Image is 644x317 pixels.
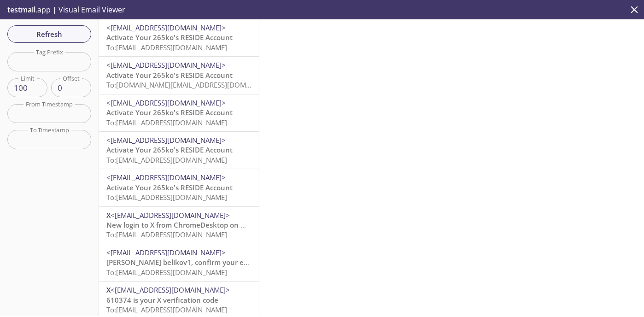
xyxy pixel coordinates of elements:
span: Refresh [15,28,84,40]
div: <[EMAIL_ADDRESS][DOMAIN_NAME]>Activate Your 265ko's RESIDE AccountTo:[EMAIL_ADDRESS][DOMAIN_NAME] [99,132,259,169]
div: <[EMAIL_ADDRESS][DOMAIN_NAME]>Activate Your 265ko's RESIDE AccountTo:[DOMAIN_NAME][EMAIL_ADDRESS]... [99,57,259,94]
span: Activate Your 265ko's RESIDE Account [106,145,233,154]
span: X [106,285,111,294]
span: testmail [7,5,35,15]
span: To: [EMAIL_ADDRESS][DOMAIN_NAME] [106,155,227,164]
span: <[EMAIL_ADDRESS][DOMAIN_NAME]> [106,248,226,257]
span: To: [EMAIL_ADDRESS][DOMAIN_NAME] [106,118,227,127]
span: [PERSON_NAME] belikov1, confirm your email address to access all of X’s features [106,258,376,267]
div: <[EMAIL_ADDRESS][DOMAIN_NAME]>Activate Your 265ko's RESIDE AccountTo:[EMAIL_ADDRESS][DOMAIN_NAME] [99,169,259,206]
div: <[EMAIL_ADDRESS][DOMAIN_NAME]>Activate Your 265ko's RESIDE AccountTo:[EMAIL_ADDRESS][DOMAIN_NAME] [99,19,259,56]
span: <[EMAIL_ADDRESS][DOMAIN_NAME]> [106,135,226,145]
button: Refresh [7,25,91,43]
span: <[EMAIL_ADDRESS][DOMAIN_NAME]> [111,285,230,294]
span: To: [EMAIL_ADDRESS][DOMAIN_NAME] [106,268,227,277]
div: X<[EMAIL_ADDRESS][DOMAIN_NAME]>New login to X from ChromeDesktop on MacTo:[EMAIL_ADDRESS][DOMAIN_... [99,207,259,244]
span: To: [DOMAIN_NAME][EMAIL_ADDRESS][DOMAIN_NAME] [106,80,281,89]
span: <[EMAIL_ADDRESS][DOMAIN_NAME]> [106,98,226,107]
span: To: [EMAIL_ADDRESS][DOMAIN_NAME] [106,230,227,239]
span: <[EMAIL_ADDRESS][DOMAIN_NAME]> [111,211,230,220]
span: Activate Your 265ko's RESIDE Account [106,183,233,192]
span: To: [EMAIL_ADDRESS][DOMAIN_NAME] [106,193,227,202]
div: <[EMAIL_ADDRESS][DOMAIN_NAME]>Activate Your 265ko's RESIDE AccountTo:[EMAIL_ADDRESS][DOMAIN_NAME] [99,94,259,131]
span: <[EMAIL_ADDRESS][DOMAIN_NAME]> [106,23,226,32]
span: To: [EMAIL_ADDRESS][DOMAIN_NAME] [106,43,227,52]
span: X [106,211,111,220]
span: Activate Your 265ko's RESIDE Account [106,33,233,42]
span: <[EMAIL_ADDRESS][DOMAIN_NAME]> [106,60,226,70]
span: Activate Your 265ko's RESIDE Account [106,70,233,80]
span: 610374 is your X verification code [106,295,218,305]
span: Activate Your 265ko's RESIDE Account [106,108,233,117]
div: <[EMAIL_ADDRESS][DOMAIN_NAME]>[PERSON_NAME] belikov1, confirm your email address to access all of... [99,244,259,281]
span: New login to X from ChromeDesktop on Mac [106,220,254,229]
span: To: [EMAIL_ADDRESS][DOMAIN_NAME] [106,305,227,314]
span: <[EMAIL_ADDRESS][DOMAIN_NAME]> [106,173,226,182]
